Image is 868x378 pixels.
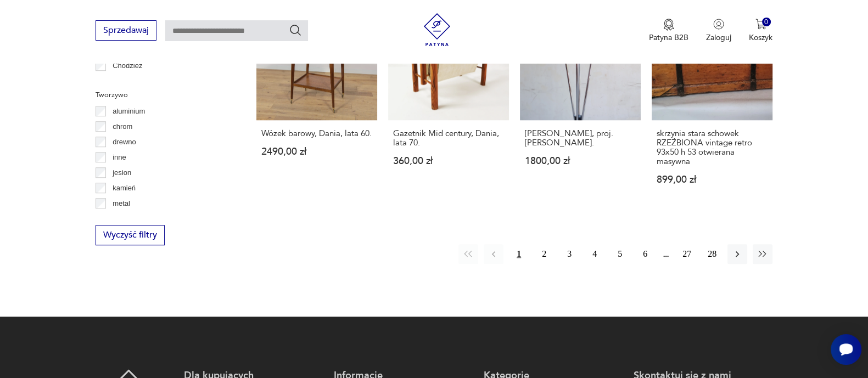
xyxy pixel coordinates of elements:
[289,24,302,37] button: Szukaj
[649,19,688,43] button: Patyna B2B
[649,19,688,43] a: Ikona medaluPatyna B2B
[113,60,142,72] p: Chodzież
[831,334,861,365] iframe: Smartsupp widget button
[702,244,722,264] button: 28
[559,244,579,264] button: 3
[525,156,636,166] p: 1800,00 zł
[421,13,453,46] img: Patyna - sklep z meblami i dekoracjami vintage
[649,32,688,43] p: Patyna B2B
[755,19,766,30] img: Ikona koszyka
[585,244,604,264] button: 4
[706,32,731,43] p: Zaloguj
[393,156,504,166] p: 360,00 zł
[610,244,630,264] button: 5
[113,151,126,163] p: inne
[762,18,771,27] div: 0
[113,105,145,117] p: aluminium
[113,121,132,133] p: chrom
[96,89,230,101] p: Tworzywo
[509,244,529,264] button: 1
[534,244,554,264] button: 2
[663,19,674,31] img: Ikona medalu
[96,20,156,41] button: Sprzedawaj
[657,129,768,166] h3: skrzynia stara schowek RZEŹBIONA vintage retro 93x50 h 53 otwierana masywna
[749,32,772,43] p: Koszyk
[677,244,697,264] button: 27
[96,225,165,245] button: Wyczyść filtry
[393,129,504,148] h3: Gazetnik Mid century, Dania, lata 70.
[635,244,655,264] button: 6
[657,175,768,184] p: 899,00 zł
[113,213,145,225] p: palisander
[749,19,772,43] button: 0Koszyk
[713,19,724,30] img: Ikonka użytkownika
[525,129,636,148] h3: [PERSON_NAME], proj. [PERSON_NAME].
[113,136,136,148] p: drewno
[113,182,136,194] p: kamień
[261,147,372,156] p: 2490,00 zł
[706,19,731,43] button: Zaloguj
[113,75,140,87] p: Ćmielów
[96,27,156,35] a: Sprzedawaj
[113,198,130,210] p: metal
[113,167,131,179] p: jesion
[261,129,372,138] h3: Wózek barowy, Dania, lata 60.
